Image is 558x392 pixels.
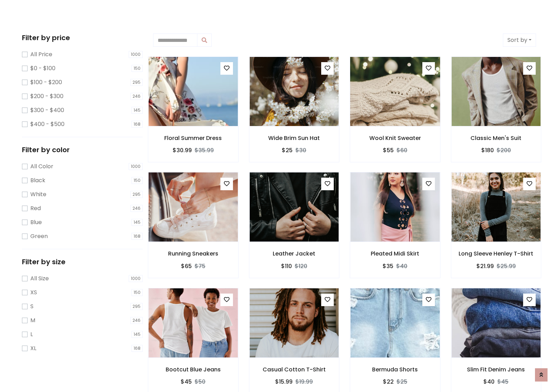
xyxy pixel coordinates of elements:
[30,316,35,325] label: M
[131,289,143,296] span: 150
[396,262,407,270] del: $40
[30,176,45,185] label: Black
[350,135,440,141] h6: Wool Knit Sweater
[173,147,192,154] h6: $30.99
[451,366,541,373] h6: Slim Fit Denim Jeans
[148,135,238,141] h6: Floral Summer Dress
[503,34,536,47] button: Sort by
[129,275,143,282] span: 1000
[30,302,33,311] label: S
[30,92,63,101] label: $200 - $300
[476,263,494,269] h6: $21.99
[22,258,143,266] h5: Filter by size
[30,64,55,73] label: $0 - $100
[481,147,494,154] h6: $180
[130,205,143,212] span: 246
[497,262,516,270] del: $25.99
[30,204,41,213] label: Red
[130,317,143,324] span: 246
[131,121,143,128] span: 168
[131,177,143,184] span: 150
[181,263,192,269] h6: $65
[249,135,339,141] h6: Wide Brim Sun Hat
[148,366,238,373] h6: Bootcut Blue Jeans
[30,344,36,353] label: XL
[130,191,143,198] span: 295
[30,274,49,283] label: All Size
[131,233,143,240] span: 168
[451,135,541,141] h6: Classic Men's Suit
[22,146,143,154] h5: Filter by color
[30,50,52,59] label: All Price
[295,262,307,270] del: $120
[30,218,42,227] label: Blue
[131,345,143,352] span: 168
[249,250,339,257] h6: Leather Jacket
[249,366,339,373] h6: Casual Cotton T-Shirt
[383,378,394,385] h6: $22
[350,250,440,257] h6: Pleated Midi Skirt
[397,378,407,386] del: $25
[131,65,143,72] span: 150
[451,250,541,257] h6: Long Sleeve Henley T-Shirt
[131,331,143,338] span: 145
[295,146,306,154] del: $30
[129,51,143,58] span: 1000
[30,288,37,297] label: XS
[130,79,143,86] span: 295
[30,330,33,339] label: L
[295,378,313,386] del: $19.99
[148,250,238,257] h6: Running Sneakers
[130,93,143,100] span: 246
[282,147,293,154] h6: $25
[129,163,143,170] span: 1000
[131,219,143,226] span: 145
[22,34,143,42] h5: Filter by price
[130,303,143,310] span: 295
[383,263,393,269] h6: $35
[383,147,394,154] h6: $55
[350,366,440,373] h6: Bermuda Shorts
[131,107,143,114] span: 145
[181,378,192,385] h6: $45
[497,378,508,386] del: $45
[397,146,407,154] del: $60
[30,190,46,199] label: White
[195,146,214,154] del: $35.99
[483,378,495,385] h6: $40
[281,263,292,269] h6: $110
[30,78,62,87] label: $100 - $200
[195,378,205,386] del: $50
[30,162,53,171] label: All Color
[195,262,205,270] del: $75
[275,378,293,385] h6: $15.99
[30,106,64,114] label: $300 - $400
[497,146,511,154] del: $200
[30,232,48,241] label: Green
[30,120,65,128] label: $400 - $500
